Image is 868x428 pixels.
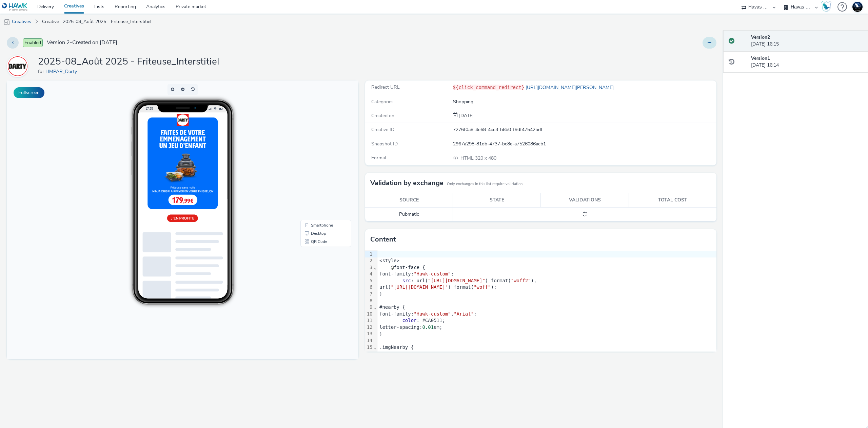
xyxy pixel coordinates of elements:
[45,68,80,75] a: HMPAR_Darty
[374,265,377,270] span: Fold line
[365,207,453,221] td: Pubmatic
[304,151,319,155] span: Desktop
[370,234,396,245] h3: Content
[3,19,10,25] img: mobile
[14,87,44,98] button: Fullscreen
[377,311,716,318] div: font-family: , ;
[365,264,374,271] div: 3
[402,278,411,283] span: src
[377,331,716,338] div: }
[38,68,45,75] span: for
[422,324,434,330] span: 0.01
[751,34,863,48] div: [DATE] 16:15
[38,55,219,68] h1: 2025-08_Août 2025 - Friteuse_Interstitiel
[138,26,146,30] span: 17:25
[2,3,28,11] img: undefined Logo
[365,304,374,311] div: 9
[304,159,320,163] span: QR Code
[474,284,491,290] span: "woff"
[371,112,394,119] span: Created on
[39,14,155,30] a: Creative : 2025-08_Août 2025 - Friteuse_Interstitiel
[751,55,863,69] div: [DATE] 16:14
[524,84,616,91] a: [URL][DOMAIN_NAME][PERSON_NAME]
[460,155,496,161] span: 320 x 480
[414,311,451,317] span: "Hawk-custom"
[365,324,374,331] div: 12
[377,278,716,284] div: : url( ) format( ),
[377,324,716,331] div: letter-spacing: em;
[365,351,374,357] div: 16
[365,291,374,298] div: 7
[365,311,374,318] div: 10
[365,278,374,284] div: 5
[377,271,716,278] div: font-family: ;
[511,278,531,283] span: "woff2"
[751,55,770,61] strong: Version 1
[8,56,27,76] img: HMPAR_Darty
[365,331,374,337] div: 13
[419,351,422,356] span: 5
[447,181,522,187] small: Only exchanges in this list require validation
[852,2,863,12] img: Support Hawk
[374,344,377,350] span: Fold line
[453,141,716,147] div: 2967a298-81db-4737-bc8e-a7526086acb1
[458,112,474,119] span: [DATE]
[402,318,416,323] span: color
[377,344,716,351] div: .imgNearby {
[7,63,31,69] a: HMPAR_Darty
[365,344,374,351] div: 15
[365,298,374,304] div: 8
[454,311,474,317] span: "Arial"
[23,38,43,47] span: Enabled
[370,178,443,188] h3: Validation by exchange
[414,271,451,277] span: "Hawk-custom"
[458,112,474,119] div: Creation 28 July 2025, 16:14
[377,291,716,298] div: }
[371,99,394,105] span: Categories
[377,264,716,271] div: font-face {
[295,157,343,165] li: QR Code
[304,143,326,147] span: Smartphone
[377,257,716,264] div: <style>
[453,126,716,133] div: 7276f0a8-4c68-4cc3-b8b0-f9df47542bdf
[365,337,374,344] div: 14
[371,155,387,161] span: Format
[821,1,834,12] a: Hawk Academy
[541,193,629,207] th: Validations
[377,304,716,311] div: #nearby {
[629,193,716,207] th: Total cost
[453,85,525,90] code: ${click_command_redirect}
[377,351,716,357] div: : vw;
[391,265,394,270] span: @
[377,317,716,324] div: : #CA0511;
[453,99,716,105] div: Shopping
[295,149,343,157] li: Desktop
[751,34,770,40] strong: Version 2
[377,284,716,291] div: url( ) format( );
[371,84,400,90] span: Redirect URL
[374,304,377,310] span: Fold line
[47,39,117,47] span: Version 2 - Created on [DATE]
[365,271,374,278] div: 4
[365,193,453,207] th: Source
[821,1,831,12] img: Hawk Academy
[365,284,374,291] div: 6
[371,141,398,147] span: Snapshot ID
[391,284,448,290] span: "[URL][DOMAIN_NAME]"
[365,257,374,264] div: 2
[365,317,374,324] div: 11
[365,251,374,258] div: 1
[460,155,475,161] span: HTML
[453,193,541,207] th: State
[371,126,394,133] span: Creative ID
[402,351,416,356] span: width
[295,141,343,149] li: Smartphone
[428,278,485,283] span: "[URL][DOMAIN_NAME]"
